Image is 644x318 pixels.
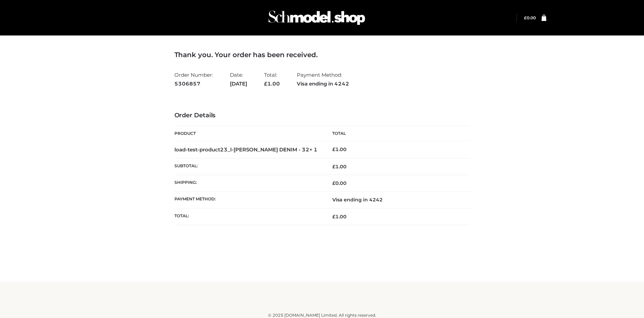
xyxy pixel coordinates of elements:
[174,158,322,175] th: Subtotal:
[332,164,335,170] span: £
[332,180,347,186] bdi: 0.00
[524,15,527,20] span: £
[174,79,213,88] strong: 5306857
[230,79,247,88] strong: [DATE]
[174,69,213,90] li: Order Number:
[264,80,267,87] span: £
[332,164,347,170] span: 1.00
[297,79,349,88] strong: Visa ending in 4242
[230,69,247,90] li: Date:
[174,175,322,192] th: Shipping:
[174,146,317,153] strong: load-test-product23_l-[PERSON_NAME] DENIM - 32
[309,146,317,153] strong: × 1
[266,4,367,31] img: Schmodel Admin 964
[332,214,335,220] span: £
[524,15,536,20] a: £0.00
[174,192,322,208] th: Payment method:
[297,69,349,90] li: Payment Method:
[174,51,470,59] h3: Thank you. Your order has been received.
[524,15,536,20] bdi: 0.00
[332,180,335,186] span: £
[174,208,322,225] th: Total:
[332,214,347,220] span: 1.00
[264,69,280,90] li: Total:
[332,146,347,152] bdi: 1.00
[174,126,322,141] th: Product
[332,146,335,152] span: £
[322,126,470,141] th: Total
[264,80,280,87] span: 1.00
[322,192,470,208] td: Visa ending in 4242
[174,112,470,119] h3: Order Details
